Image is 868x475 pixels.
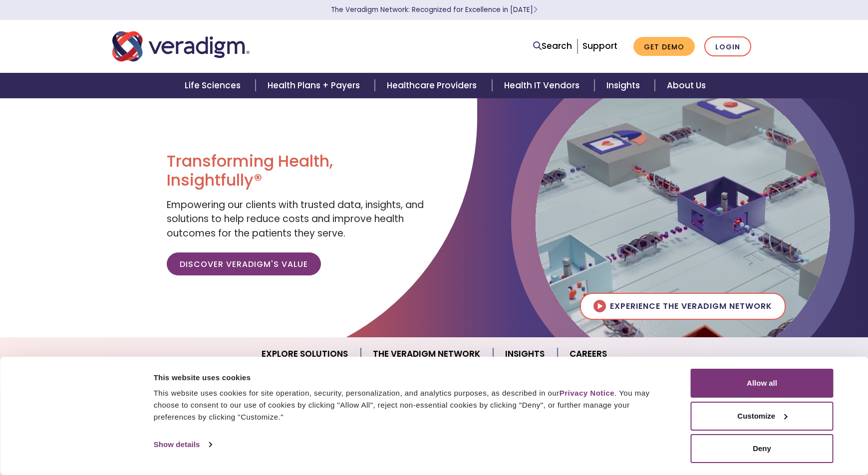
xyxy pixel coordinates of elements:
a: Health IT Vendors [492,73,594,98]
a: Careers [558,341,619,367]
a: Privacy Notice [560,389,614,397]
a: Healthcare Providers [375,73,492,98]
a: Discover Veradigm's Value [167,252,321,275]
a: Login [704,36,751,57]
button: Allow all [691,369,834,398]
span: Learn More [533,5,538,14]
a: Show details [154,437,212,452]
span: Empowering our clients with trusted data, insights, and solutions to help reduce costs and improv... [167,198,424,240]
img: Veradigm logo [112,30,250,63]
a: Support [582,40,617,52]
a: The Veradigm Network [361,341,493,367]
a: Get Demo [633,37,695,56]
div: This website uses cookies [154,372,668,384]
button: Deny [691,434,834,463]
button: Customize [691,402,834,431]
a: The Veradigm Network: Recognized for Excellence in [DATE]Learn More [331,5,538,14]
a: Search [533,39,572,53]
a: About Us [655,73,718,98]
a: Health Plans + Payers [256,73,375,98]
a: Life Sciences [173,73,256,98]
a: Explore Solutions [250,341,361,367]
a: Insights [594,73,655,98]
div: This website uses cookies for site operation, security, personalization, and analytics purposes, ... [154,387,668,423]
a: Insights [493,341,558,367]
h1: Transforming Health, Insightfully® [167,152,426,190]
